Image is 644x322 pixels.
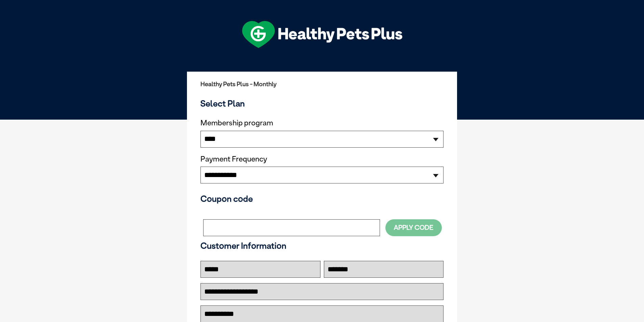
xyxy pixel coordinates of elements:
[200,98,444,108] h3: Select Plan
[200,155,267,164] label: Payment Frequency
[200,119,444,127] label: Membership program
[385,219,442,236] button: Apply Code
[242,21,402,48] img: hpp-logo-landscape-green-white.png
[200,194,444,204] h3: Coupon code
[200,81,444,88] h2: Healthy Pets Plus - Monthly
[200,241,444,251] h3: Customer Information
